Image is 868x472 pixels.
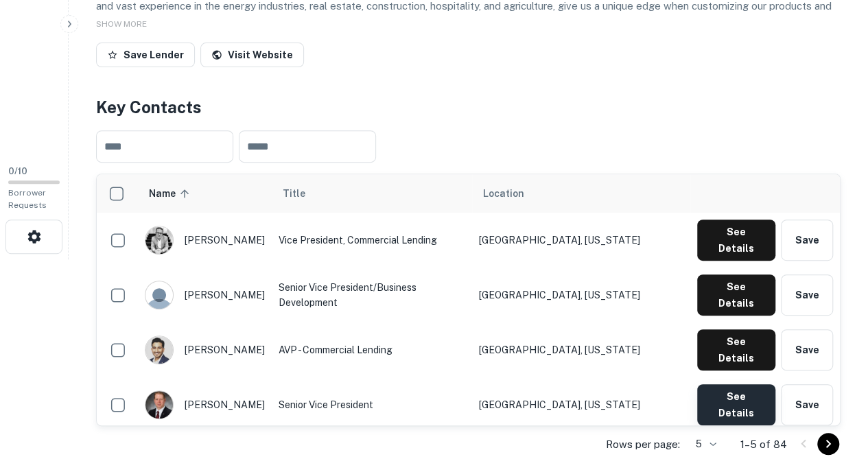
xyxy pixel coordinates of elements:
[8,188,47,210] span: Borrower Requests
[781,329,833,370] button: Save
[472,322,690,377] td: [GEOGRAPHIC_DATA], [US_STATE]
[697,329,775,370] button: See Details
[472,213,690,268] td: [GEOGRAPHIC_DATA], [US_STATE]
[96,43,195,67] button: Save Lender
[483,185,524,202] span: Location
[272,174,472,213] th: Title
[96,19,147,29] span: SHOW MORE
[740,436,787,453] p: 1–5 of 84
[138,174,272,213] th: Name
[606,436,680,453] p: Rows per page:
[200,43,304,67] a: Visit Website
[781,220,833,261] button: Save
[145,281,173,309] img: 9c8pery4andzj6ohjkjp54ma2
[697,220,775,261] button: See Details
[272,322,472,377] td: AVP - Commercial Lending
[272,377,472,432] td: Senior Vice President
[781,274,833,316] button: Save
[817,433,839,455] button: Go to next page
[799,362,868,428] iframe: Chat Widget
[283,185,323,202] span: Title
[145,390,265,419] div: [PERSON_NAME]
[145,391,173,418] img: 1517538310256
[149,185,193,202] span: Name
[145,226,265,255] div: [PERSON_NAME]
[685,434,718,454] div: 5
[472,377,690,432] td: [GEOGRAPHIC_DATA], [US_STATE]
[472,268,690,322] td: [GEOGRAPHIC_DATA], [US_STATE]
[145,335,265,364] div: [PERSON_NAME]
[145,336,173,364] img: 1600448683943
[145,226,173,254] img: 1658782865283
[272,213,472,268] td: Vice President, Commercial Lending
[8,166,27,176] span: 0 / 10
[697,274,775,316] button: See Details
[472,174,690,213] th: Location
[272,268,472,322] td: Senior Vice President/Business Development
[697,384,775,425] button: See Details
[145,281,265,309] div: [PERSON_NAME]
[781,384,833,425] button: Save
[96,95,841,119] h4: Key Contacts
[97,174,840,425] div: scrollable content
